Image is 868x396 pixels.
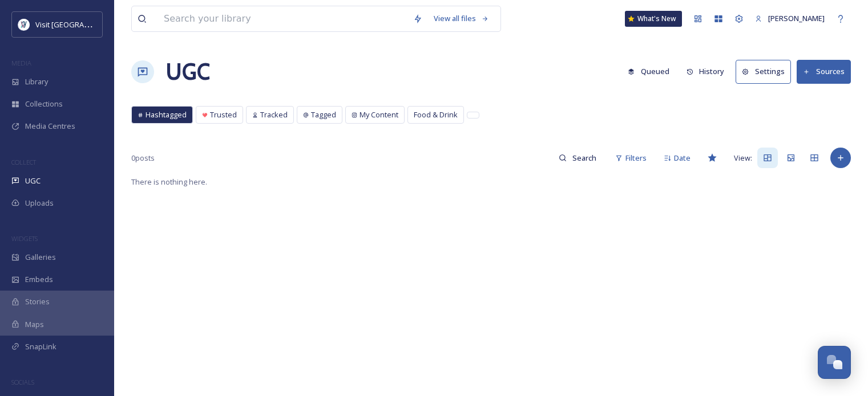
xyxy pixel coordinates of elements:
[131,153,155,164] span: 0 posts
[681,60,730,83] button: History
[818,346,851,379] button: Open Chat
[674,153,691,164] span: Date
[625,153,647,164] span: Filters
[797,60,851,83] button: Sources
[25,274,53,285] span: Embeds
[749,7,830,30] a: [PERSON_NAME]
[622,60,675,83] button: Queued
[25,252,56,263] span: Galleries
[311,109,336,120] span: Tagged
[25,175,41,186] span: UGC
[25,296,50,307] span: Stories
[165,55,210,89] a: UGC
[11,234,38,243] span: WIDGETS
[131,177,207,187] span: There is nothing here.
[25,198,54,209] span: Uploads
[18,19,30,30] img: Untitled%20design%20%2897%29.png
[25,121,75,132] span: Media Centres
[158,6,407,31] input: Search your library
[260,109,288,120] span: Tracked
[35,19,124,30] span: Visit [GEOGRAPHIC_DATA]
[25,319,44,330] span: Maps
[210,109,237,120] span: Trusted
[25,99,63,109] span: Collections
[360,109,398,120] span: My Content
[428,7,495,30] a: View all files
[736,60,797,83] a: Settings
[736,60,791,83] button: Settings
[11,59,31,67] span: MEDIA
[567,146,604,169] input: Search
[625,11,682,27] a: What's New
[11,158,36,166] span: COLLECT
[146,109,187,120] span: Hashtagged
[768,13,825,23] span: [PERSON_NAME]
[25,341,56,352] span: SnapLink
[734,153,752,164] span: View:
[681,60,736,83] a: History
[11,378,34,386] span: SOCIALS
[414,109,458,120] span: Food & Drink
[622,60,681,83] a: Queued
[25,76,48,87] span: Library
